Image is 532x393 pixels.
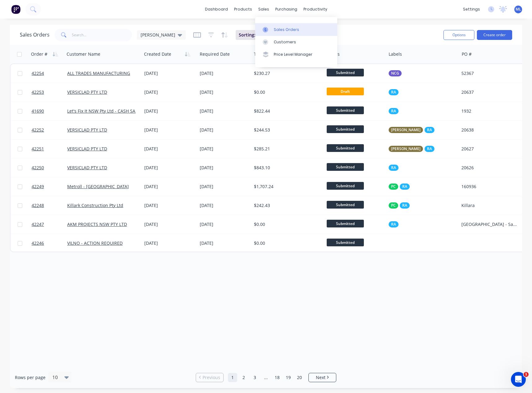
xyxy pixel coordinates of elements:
[32,127,44,133] span: 42252
[327,201,364,209] span: Submitted
[196,374,223,381] a: Previous page
[67,146,107,152] a: VERSICLAD PTY LTD
[200,89,249,95] div: [DATE]
[391,221,396,227] span: RA
[254,240,318,246] div: $0.00
[427,127,432,133] span: RA
[327,69,364,76] span: Submitted
[144,146,195,152] div: [DATE]
[32,215,67,234] a: 42247
[32,196,67,215] a: 42248
[273,373,282,382] a: Page 18
[32,165,44,171] span: 42250
[316,374,325,381] span: Next
[200,51,230,57] div: Required Date
[402,184,407,190] span: RA
[327,144,364,152] span: Submitted
[200,146,249,152] div: [DATE]
[461,146,521,152] div: 20627
[254,108,318,114] div: $822.44
[239,373,248,382] a: Page 2
[391,165,396,171] span: RA
[477,30,512,40] button: Create order
[67,51,100,57] div: Customer Name
[144,127,195,133] div: [DATE]
[389,70,402,76] button: NCG
[200,108,249,114] div: [DATE]
[32,184,44,190] span: 42249
[391,108,396,114] span: RA
[254,70,318,76] div: $230.27
[250,373,259,382] a: Page 3
[389,221,399,227] button: RA
[32,146,44,152] span: 42251
[427,146,432,152] span: RA
[11,5,20,14] img: Factory
[20,32,50,38] h1: Sales Orders
[461,184,521,190] div: 160936
[200,165,249,171] div: [DATE]
[443,30,474,40] button: Options
[402,202,407,209] span: RA
[461,221,521,227] div: [GEOGRAPHIC_DATA] - Samples
[389,202,410,209] button: PCRA
[239,32,302,38] span: Sorting: Created Date, Order #
[254,221,318,227] div: $0.00
[236,30,313,40] button: Sorting:Created Date, Order #
[254,202,318,209] div: $242.43
[32,234,67,253] a: 42246
[309,374,336,381] a: Next page
[391,146,421,152] span: [PERSON_NAME]
[255,48,337,61] a: Price Level Manager
[67,221,127,227] a: AKM PROJECTS NSW PTY LTD
[389,89,399,95] button: RA
[391,184,396,190] span: PC
[202,5,231,14] a: dashboard
[389,146,434,152] button: [PERSON_NAME]RA
[144,108,195,114] div: [DATE]
[32,158,67,177] a: 42250
[67,108,140,114] a: Let's Fix It NSW Pty Ltd - CASH SALE
[67,127,107,133] a: VERSICLAD PTY LTD
[391,202,396,209] span: PC
[144,184,195,190] div: [DATE]
[389,127,434,133] button: [PERSON_NAME]RA
[272,5,300,14] div: purchasing
[327,239,364,246] span: Submitted
[67,165,107,171] a: VERSICLAD PTY LTD
[32,240,44,246] span: 42246
[462,51,472,57] div: PO #
[461,89,521,95] div: 20637
[327,182,364,190] span: Submitted
[295,373,304,382] a: Page 20
[511,372,526,387] iframe: Intercom live chat
[327,88,364,95] span: Draft
[254,127,318,133] div: $244.53
[200,240,249,246] div: [DATE]
[32,83,67,101] a: 42253
[461,108,521,114] div: 1932
[67,70,130,76] a: ALL TRADES MANUFACTURING
[461,202,521,209] div: Killara
[391,89,396,95] span: RA
[284,373,293,382] a: Page 19
[32,64,67,83] a: 42254
[200,221,249,227] div: [DATE]
[274,39,296,45] div: Customers
[461,70,521,76] div: 52367
[203,374,220,381] span: Previous
[32,140,67,158] a: 42251
[461,165,521,171] div: 20626
[32,70,44,76] span: 42254
[144,51,171,57] div: Created Date
[300,5,330,14] div: productivity
[193,373,339,382] ul: Pagination
[524,372,529,377] span: 1
[144,165,195,171] div: [DATE]
[255,23,337,36] a: Sales Orders
[391,70,399,76] span: NCG
[144,202,195,209] div: [DATE]
[67,240,123,246] a: VILNO - ACTION REQUIRED
[255,5,272,14] div: sales
[254,51,288,57] div: Total ($) excl. tax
